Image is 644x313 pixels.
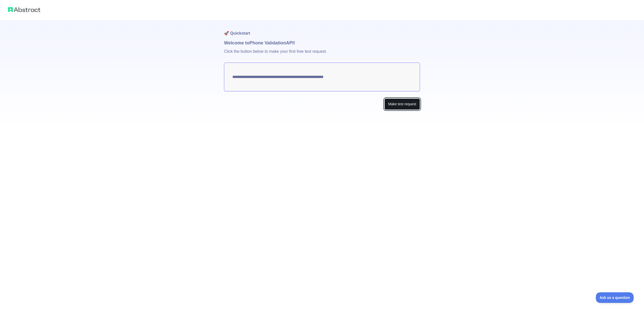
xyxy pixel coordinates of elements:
[8,6,40,13] img: Abstract logo
[596,292,634,303] iframe: Toggle Customer Support
[384,98,420,110] button: Make test request
[224,20,420,39] h1: 🚀 Quickstart
[224,39,420,46] h1: Welcome to Phone Validation API!
[224,46,420,63] p: Click the button below to make your first free test request.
